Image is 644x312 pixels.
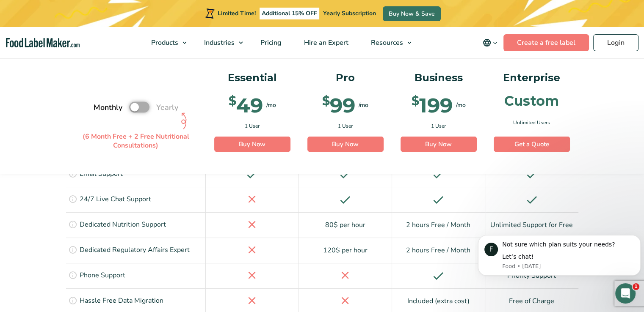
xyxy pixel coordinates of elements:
[456,101,466,109] span: /mo
[202,38,235,47] span: Industries
[149,38,179,47] span: Products
[72,108,199,150] p: (6 Month Free + 2 Free Nutritional Consultations)
[503,34,589,51] a: Create a free label
[193,27,247,58] a: Industries
[475,222,644,289] iframe: Intercom notifications message
[307,136,384,152] a: Buy Now
[266,101,276,109] span: /mo
[140,27,191,58] a: Products
[392,238,485,263] div: 2 hours Free / Month
[323,9,376,17] span: Yearly Subscription
[80,245,190,256] p: Dedicated Regulatory Affairs Expert
[615,283,636,304] iframe: Intercom live chat
[80,219,166,230] p: Dedicated Nutrition Support
[156,101,178,113] span: Yearly
[249,27,291,58] a: Pricing
[299,238,392,263] div: 120$ per hour
[338,122,353,129] span: 1 User
[245,122,260,129] span: 1 User
[322,95,330,107] span: $
[80,169,123,180] p: Email Support
[494,136,570,152] a: Get a Quote
[299,212,392,238] div: 80$ per hour
[80,194,151,205] p: 24/7 Live Chat Support
[431,122,446,129] span: 1 User
[485,212,578,238] div: Unlimited Support for Free
[401,69,477,85] p: Business
[260,8,319,19] span: Additional 15% OFF
[80,270,125,281] p: Phone Support
[401,136,477,152] a: Buy Now
[593,34,638,51] a: Login
[258,38,282,47] span: Pricing
[129,102,149,113] label: Toggle
[368,38,404,47] span: Resources
[383,6,441,21] a: Buy Now & Save
[307,69,384,85] p: Pro
[392,212,485,238] div: 2 hours Free / Month
[218,9,256,17] span: Limited Time!
[412,95,419,107] span: $
[359,101,368,109] span: /mo
[633,283,639,290] span: 1
[229,95,263,115] div: 49
[293,27,358,58] a: Hire an Expert
[412,95,453,115] div: 199
[229,95,236,107] span: $
[214,136,290,152] a: Buy Now
[214,69,290,85] p: Essential
[494,69,570,85] p: Enterprise
[80,296,163,307] p: Hassle Free Data Migration
[513,118,550,126] span: Unlimited Users
[504,94,559,107] div: Custom
[360,27,416,58] a: Resources
[301,38,349,47] span: Hire an Expert
[94,101,122,113] span: Monthly
[322,95,355,115] div: 99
